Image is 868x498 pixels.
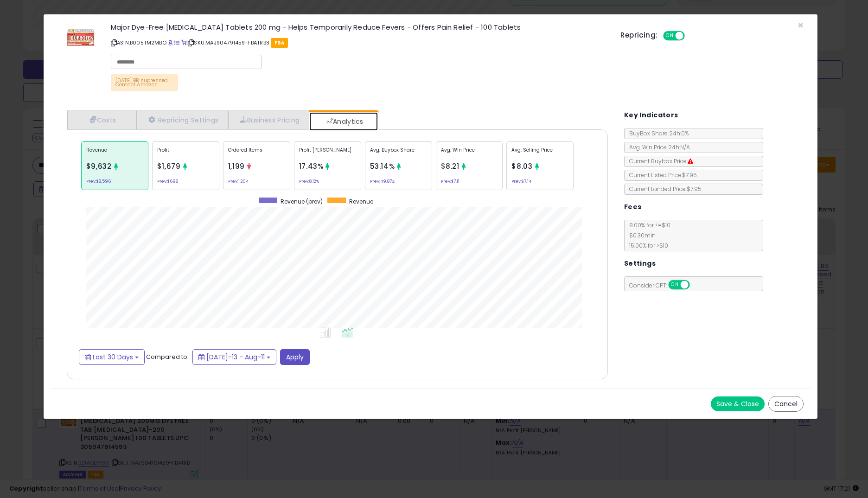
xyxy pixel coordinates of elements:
button: Save & Close [711,396,765,411]
span: $8.03 [511,161,532,171]
a: Costs [67,110,137,129]
span: $1,679 [157,161,181,171]
i: Suppressed Buy Box [688,159,693,164]
p: Profit [157,147,214,160]
span: Last 30 Days [93,352,133,362]
span: 17.43% [299,161,324,171]
small: Prev: $7.11 [441,180,460,183]
p: Profit [PERSON_NAME] [299,147,356,160]
p: Ordered Items [228,147,285,160]
h5: Settings [624,258,656,269]
span: Compared to: [146,352,189,361]
p: [DATE] BB supressed. Contact Amazon [111,74,178,91]
a: Business Pricing [228,110,309,129]
small: Prev: $8,596 [86,180,111,183]
span: $8.21 [441,161,460,171]
span: Revenue [349,198,373,205]
span: Revenue (prev) [281,198,323,205]
p: ASIN: B005TM2MBO | SKU: MAJ904791459-FBATRB3 [111,35,607,50]
span: Current Listed Price: $7.95 [625,171,697,179]
button: Apply [280,349,310,365]
span: × [798,19,804,32]
h5: Repricing: [620,32,657,39]
span: FBA [271,38,288,48]
h5: Key Indicators [624,109,678,121]
a: Analytics [309,112,378,131]
span: ON [669,281,681,289]
span: Consider CPT: [625,281,702,289]
span: OFF [683,32,698,40]
span: Current Landed Price: $7.95 [625,185,702,193]
small: Prev: 49.87% [370,180,395,183]
button: Cancel [768,396,804,412]
span: $0.30 min [625,231,656,239]
span: BuyBox Share 24h: 0% [625,129,689,137]
a: BuyBox page [168,39,173,46]
span: Current Buybox Price: [625,157,693,165]
small: Prev: $698 [157,180,178,183]
span: OFF [688,281,703,289]
span: $9,632 [86,161,112,171]
a: Repricing Settings [137,110,229,129]
span: ON [664,32,676,40]
h3: Major Dye-Free [MEDICAL_DATA] Tablets 200 mg - Helps Temporarily Reduce Fevers - Offers Pain Reli... [111,24,607,31]
img: 518B1b7CEtL._SL60_.jpg [67,24,95,51]
small: Prev: $7.14 [511,180,531,183]
p: Revenue [86,147,143,160]
span: 1,199 [228,161,245,171]
p: Avg. Selling Price [511,147,568,160]
a: Your listing only [181,39,186,46]
span: Avg. Win Price 24h: N/A [625,143,690,151]
h5: Fees [624,201,642,213]
small: Prev: 8.12% [299,180,319,183]
p: Avg. Buybox Share [370,147,427,160]
span: 15.00 % for > $10 [625,242,668,249]
span: 53.14% [370,161,395,171]
p: Avg. Win Price [441,147,498,160]
small: Prev: 1,204 [228,180,249,183]
a: All offer listings [174,39,179,46]
span: [DATE]-13 - Aug-11 [206,352,265,362]
span: 8.00 % for <= $10 [625,221,670,249]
